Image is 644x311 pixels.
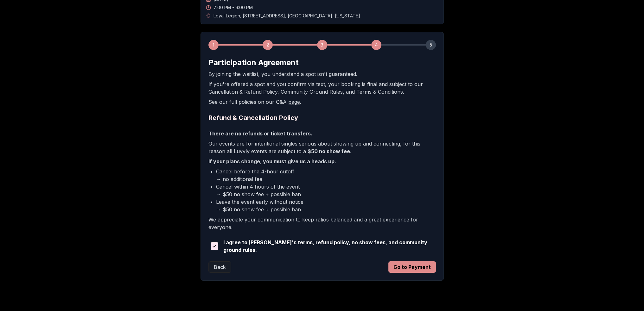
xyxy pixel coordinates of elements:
[208,70,436,78] p: By joining the waitlist, you understand a spot isn't guaranteed.
[214,4,253,11] span: 7:00 PM - 9:00 PM
[208,158,436,165] p: If your plans change, you must give us a heads up.
[208,89,277,95] a: Cancellation & Refund Policy
[208,98,436,106] p: See our full policies on our Q&A .
[216,168,436,183] li: Cancel before the 4-hour cutoff → no additional fee
[317,40,327,50] div: 3
[388,261,436,273] button: Go to Payment
[263,40,273,50] div: 2
[308,148,350,154] b: $50 no show fee
[216,198,436,213] li: Leave the event early without notice → $50 no show fee + possible ban
[356,89,403,95] a: Terms & Conditions
[208,130,436,137] p: There are no refunds or ticket transfers.
[208,216,436,231] p: We appreciate your communication to keep ratios balanced and a great experience for everyone.
[371,40,381,50] div: 4
[223,239,436,254] span: I agree to [PERSON_NAME]'s terms, refund policy, no show fees, and community ground rules.
[288,99,300,105] a: page
[208,140,436,155] p: Our events are for intentional singles serious about showing up and connecting, for this reason a...
[208,80,436,96] p: If you're offered a spot and you confirm via text, your booking is final and subject to our , , a...
[208,58,436,68] h2: Participation Agreement
[214,13,360,19] span: Loyal Legion , [STREET_ADDRESS] , [GEOGRAPHIC_DATA] , [US_STATE]
[426,40,436,50] div: 5
[216,183,436,198] li: Cancel within 4 hours of the event → $50 no show fee + possible ban
[208,40,219,50] div: 1
[281,89,343,95] a: Community Ground Rules
[208,261,231,273] button: Back
[208,113,436,122] h2: Refund & Cancellation Policy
